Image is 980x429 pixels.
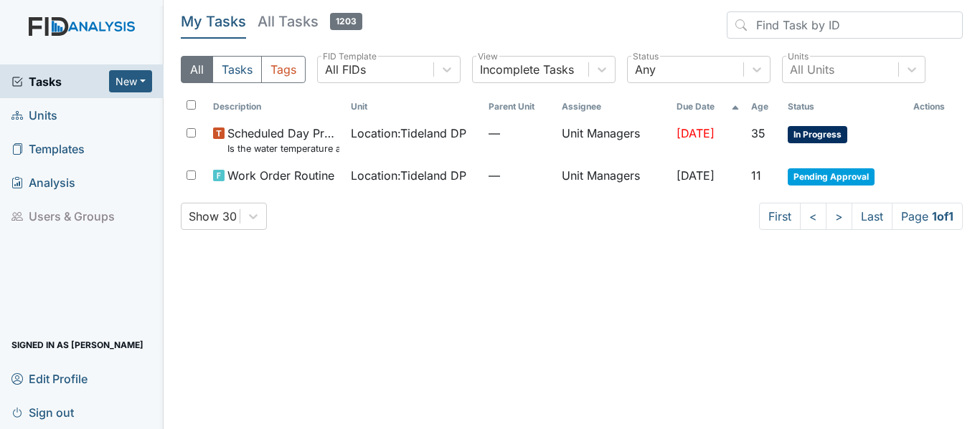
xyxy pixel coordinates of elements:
span: Work Order Routine [227,167,334,184]
a: < [800,203,826,230]
td: Unit Managers [556,161,671,191]
input: Toggle All Rows Selected [187,100,196,110]
span: — [489,125,550,142]
button: Tags [261,56,306,83]
span: Units [11,104,57,126]
span: [DATE] [677,168,715,183]
span: Location : Tideland DP [351,167,466,184]
span: In Progress [788,126,847,143]
button: New [109,70,152,92]
h5: My Tasks [181,11,246,32]
nav: task-pagination [759,203,963,230]
a: Last [852,203,892,230]
div: Any [635,61,656,78]
th: Toggle SortBy [671,95,745,119]
a: > [826,203,852,230]
button: Tasks [212,56,262,83]
span: — [489,167,550,184]
span: Location : Tideland DP [351,125,466,142]
span: Sign out [11,401,74,423]
small: Is the water temperature at the kitchen sink between 100 to 110 degrees? [227,142,339,155]
strong: 1 of 1 [932,209,953,223]
th: Actions [908,95,963,119]
h5: All Tasks [258,11,362,32]
div: All FIDs [325,61,366,78]
th: Toggle SortBy [745,95,782,119]
div: Type filter [181,56,306,83]
button: All [181,56,213,83]
a: Tasks [11,73,109,90]
div: Incomplete Tasks [480,61,574,78]
th: Toggle SortBy [483,95,556,119]
th: Toggle SortBy [207,95,345,119]
th: Assignee [556,95,671,119]
a: First [759,203,801,230]
span: 35 [751,126,765,140]
span: Pending Approval [788,168,875,185]
span: Templates [11,138,85,160]
span: [DATE] [677,126,715,140]
input: Find Task by ID [727,11,963,39]
th: Toggle SortBy [782,95,908,119]
th: Toggle SortBy [345,95,483,119]
span: 1203 [330,13,362,30]
span: Edit Profile [11,367,88,390]
span: Scheduled Day Program Inspection Is the water temperature at the kitchen sink between 100 to 110 ... [227,125,339,155]
td: Unit Managers [556,119,671,161]
div: All Units [790,61,834,78]
span: Analysis [11,171,75,193]
span: Page [892,203,963,230]
span: 11 [751,168,761,183]
span: Signed in as [PERSON_NAME] [11,334,143,356]
div: Show 30 [189,208,237,225]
